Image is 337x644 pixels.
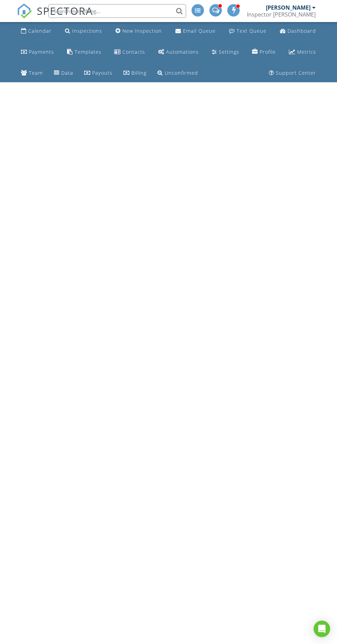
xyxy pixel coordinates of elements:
a: Contacts [111,46,148,59]
div: Contacts [122,49,145,55]
div: [PERSON_NAME] [266,4,311,11]
a: Email Queue [173,25,218,38]
div: New Inspection [122,28,162,34]
div: Text Queue [237,28,267,34]
div: Automations [166,49,199,55]
a: Inspections [62,25,105,38]
div: Open Intercom Messenger [314,621,330,637]
div: Calendar [28,28,52,34]
div: Team [29,70,43,76]
a: Payouts [81,67,115,80]
div: Support Center [276,70,316,76]
a: SPECTORA [17,9,93,24]
div: Payments [29,49,54,55]
a: New Inspection [113,25,165,38]
a: Company Profile [249,46,279,59]
a: Team [18,67,46,80]
a: Support Center [266,67,319,80]
div: Dashboard [287,28,316,34]
a: Automations (Advanced) [155,46,202,59]
div: Profile [260,49,276,55]
div: Billing [131,70,146,76]
a: Payments [18,46,57,59]
input: Search everything... [48,4,186,18]
a: Templates [64,46,104,59]
a: Calendar [18,25,54,38]
span: SPECTORA [37,3,93,18]
img: The Best Home Inspection Software - Spectora [17,3,32,19]
div: Unconfirmed [165,70,198,76]
a: Billing [121,67,149,80]
a: Settings [209,46,242,59]
div: Payouts [92,70,112,76]
div: Metrics [297,49,316,55]
a: Metrics [286,46,319,59]
div: Inspector Cluseau [247,11,316,18]
div: Templates [75,49,101,55]
a: Text Queue [226,25,269,38]
div: Data [61,70,73,76]
div: Settings [219,49,239,55]
div: Inspections [72,28,102,34]
a: Data [51,67,76,80]
div: Email Queue [183,28,216,34]
a: Unconfirmed [155,67,201,80]
a: Dashboard [277,25,319,38]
